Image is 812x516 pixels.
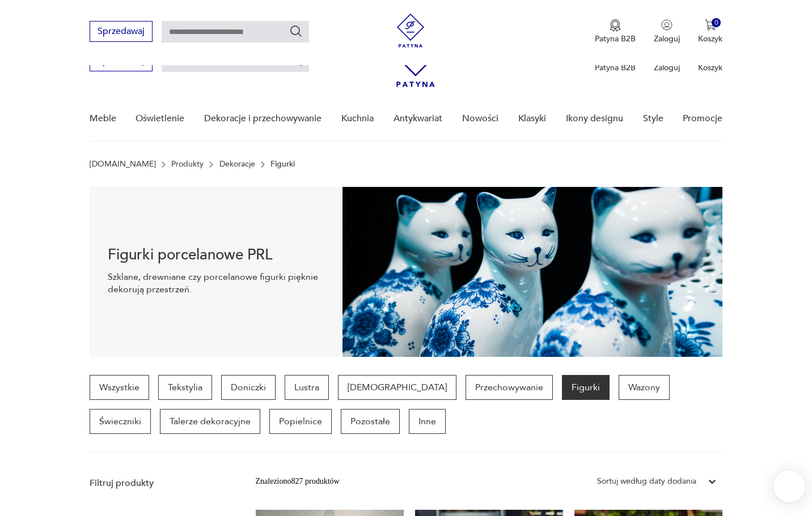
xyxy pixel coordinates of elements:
[341,409,400,434] a: Pozostałe
[643,97,663,140] a: Style
[462,97,498,140] a: Nowości
[562,375,610,400] a: Figurki
[394,97,442,140] a: Antykwariat
[338,375,456,400] a: [DEMOGRAPHIC_DATA]
[90,477,229,489] p: Filtruj produkty
[171,160,204,169] a: Produkty
[90,375,149,400] a: Wszystkie
[705,19,716,31] img: Ikona koszyka
[712,18,721,28] div: 0
[773,471,805,502] iframe: Smartsupp widget button
[221,375,276,400] a: Doniczki
[661,19,673,31] img: Ikonka użytkownika
[158,375,212,400] a: Tekstylia
[341,97,374,140] a: Kuchnia
[342,187,722,357] img: Figurki vintage
[256,475,340,488] div: Znaleziono 827 produktów
[654,33,680,44] p: Zaloguj
[595,19,636,44] a: Ikona medaluPatyna B2B
[204,97,322,140] a: Dekoracje i przechowywanie
[90,58,153,66] a: Sprzedawaj
[289,24,303,38] button: Szukaj
[610,19,621,32] img: Ikona medalu
[698,19,722,44] button: 0Koszyk
[595,33,636,44] p: Patyna B2B
[90,409,151,434] a: Świeczniki
[394,14,428,48] img: Patyna - sklep z meblami i dekoracjami vintage
[466,375,553,400] a: Przechowywanie
[698,62,722,73] p: Koszyk
[409,409,446,434] a: Inne
[619,375,670,400] a: Wazony
[595,62,636,73] p: Patyna B2B
[108,248,325,262] h1: Figurki porcelanowe PRL
[683,97,722,140] a: Promocje
[595,19,636,44] button: Patyna B2B
[108,271,325,296] p: Szklane, drewniane czy porcelanowe figurki pięknie dekorują przestrzeń.
[285,375,329,400] a: Lustra
[269,409,332,434] a: Popielnice
[136,97,184,140] a: Oświetlenie
[698,33,722,44] p: Koszyk
[90,160,156,169] a: [DOMAIN_NAME]
[518,97,546,140] a: Klasyki
[160,409,260,434] a: Talerze dekoracyjne
[566,97,623,140] a: Ikony designu
[597,475,696,488] div: Sortuj według daty dodania
[90,28,153,36] a: Sprzedawaj
[90,21,153,42] button: Sprzedawaj
[219,160,255,169] a: Dekoracje
[654,62,680,73] p: Zaloguj
[90,97,116,140] a: Meble
[270,160,295,169] p: Figurki
[654,19,680,44] button: Zaloguj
